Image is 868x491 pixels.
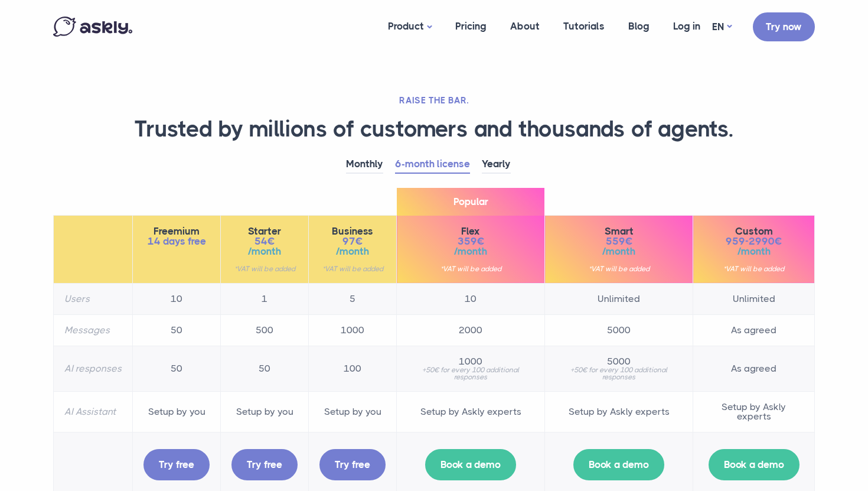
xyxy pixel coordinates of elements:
a: Monthly [346,155,383,174]
small: *VAT will be added [407,265,534,272]
a: 6-month license [395,155,470,174]
span: Freemium [143,226,210,236]
td: Setup by you [221,391,309,432]
span: Business [319,226,386,236]
th: AI responses [54,346,133,391]
span: Smart [556,226,682,236]
small: +50€ for every 100 additional responses [407,366,534,381]
a: Try free [231,449,298,480]
td: 1 [221,283,309,314]
td: 50 [133,346,221,391]
span: /month [556,246,682,256]
td: Setup by Askly experts [693,391,815,432]
a: Yearly [482,155,511,174]
th: Messages [54,314,133,346]
a: EN [712,18,732,35]
td: 10 [397,283,545,314]
td: 50 [221,346,309,391]
img: Askly [53,17,132,37]
span: 1000 [407,357,534,366]
span: Flex [407,226,534,236]
small: *VAT will be added [704,265,804,272]
span: Popular [397,188,544,216]
a: About [498,4,552,49]
td: Unlimited [545,283,693,314]
a: Blog [616,4,661,49]
a: Try free [143,449,210,480]
span: 5000 [556,357,682,366]
a: Pricing [443,4,498,49]
td: Setup by Askly experts [545,391,693,432]
small: *VAT will be added [231,265,298,272]
td: 5000 [545,314,693,346]
td: 2000 [397,314,545,346]
th: AI Assistant [54,391,133,432]
h2: RAISE THE BAR. [53,95,815,106]
td: Setup by Askly experts [397,391,545,432]
span: 54€ [231,236,298,246]
a: Tutorials [552,4,616,49]
span: /month [704,246,804,256]
a: Book a demo [709,449,800,480]
td: 500 [221,314,309,346]
a: Product [376,4,443,50]
small: *VAT will be added [556,265,682,272]
td: Unlimited [693,283,815,314]
td: Setup by you [133,391,221,432]
span: /month [319,246,386,256]
a: Try free [319,449,386,480]
a: Book a demo [425,449,516,480]
a: Log in [661,4,712,49]
span: Custom [704,226,804,236]
td: As agreed [693,314,815,346]
small: *VAT will be added [319,265,386,272]
a: Try now [753,12,815,41]
td: Setup by you [309,391,397,432]
span: 559€ [556,236,682,246]
td: 100 [309,346,397,391]
small: +50€ for every 100 additional responses [556,366,682,381]
span: 14 days free [143,236,210,246]
span: /month [407,246,534,256]
td: 5 [309,283,397,314]
th: Users [54,283,133,314]
span: /month [231,246,298,256]
a: Book a demo [573,449,664,480]
span: 97€ [319,236,386,246]
h1: Trusted by millions of customers and thousands of agents. [53,115,815,144]
td: 10 [133,283,221,314]
td: 1000 [309,314,397,346]
span: 959-2990€ [704,236,804,246]
span: 359€ [407,236,534,246]
span: As agreed [704,364,804,373]
td: 50 [133,314,221,346]
span: Starter [231,226,298,236]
